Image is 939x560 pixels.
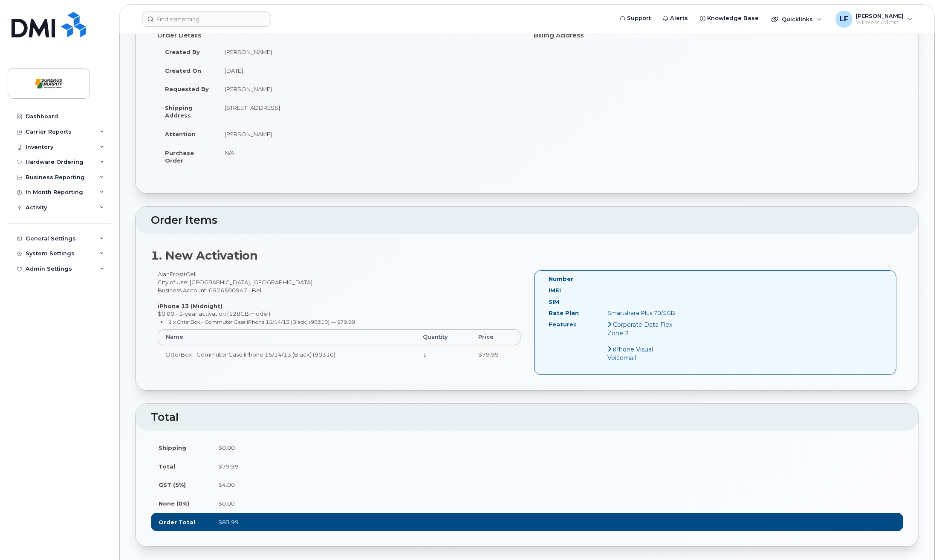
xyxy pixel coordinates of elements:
strong: Created On [165,67,201,74]
input: Find something... [142,11,271,27]
span: LF [840,14,848,24]
td: OtterBox - Commuter Case iPhone 15/14/13 (Black) (90310) [158,345,415,364]
label: Number [549,275,573,283]
a: Support [614,10,657,27]
td: [PERSON_NAME] [217,80,521,98]
div: Smartshare Plus 70/5GB [601,309,684,317]
strong: Requested By [165,86,209,92]
strong: 1. New Activation [151,249,258,263]
label: Total [159,463,175,471]
strong: Purchase Order [165,149,194,164]
h4: Order Details [157,32,521,39]
span: Support [627,14,651,23]
label: Order Total [159,518,195,526]
td: 1 [415,345,471,364]
strong: Shipping Address [165,104,193,119]
div: LJ Feller [829,11,919,28]
label: Features [549,320,577,329]
strong: Created By [165,49,200,55]
td: [STREET_ADDRESS] [217,98,521,125]
td: [PERSON_NAME] [217,43,521,61]
td: [DATE] [217,61,521,80]
label: IMEI [549,286,561,294]
h4: Billing Address [534,32,897,39]
label: None (0%) [159,500,189,508]
span: N/A [225,149,234,156]
span: $79.99 [218,463,239,470]
span: Quicklinks [782,16,813,23]
label: Rate Plan [549,309,579,317]
th: Price [471,329,520,345]
td: [PERSON_NAME] [217,125,521,143]
strong: Attention [165,131,196,137]
h2: Total [151,411,903,423]
span: $4.00 [218,481,235,488]
div: AlanFrosttCell City of Use: [GEOGRAPHIC_DATA], [GEOGRAPHIC_DATA] Business Account: 0526500947 - B... [151,270,527,371]
div: Quicklinks [766,11,828,28]
a: Knowledge Base [694,10,765,27]
span: iPhone Visual Voicemail [607,346,653,362]
td: $79.99 [471,345,520,364]
th: Quantity [415,329,471,345]
h2: Order Items [151,214,903,226]
label: Shipping [159,444,186,452]
span: $83.99 [218,519,239,526]
small: 1 x OtterBox - Commuter Case iPhone 15/14/13 (Black) (90310) — $79.99 [168,319,355,325]
span: $0.00 [218,444,235,451]
strong: iPhone 13 (Midnight) [158,303,222,309]
label: GST (5%) [159,481,186,489]
span: Wireless Admin [856,19,904,26]
span: Alerts [670,14,688,23]
span: $0.00 [218,500,235,507]
th: Name [158,329,415,345]
label: SIM [549,298,559,306]
span: Knowledge Base [707,14,759,23]
a: Alerts [657,10,694,27]
span: Corporate Data Flex Zone 3 [607,321,672,337]
span: [PERSON_NAME] [856,12,904,19]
